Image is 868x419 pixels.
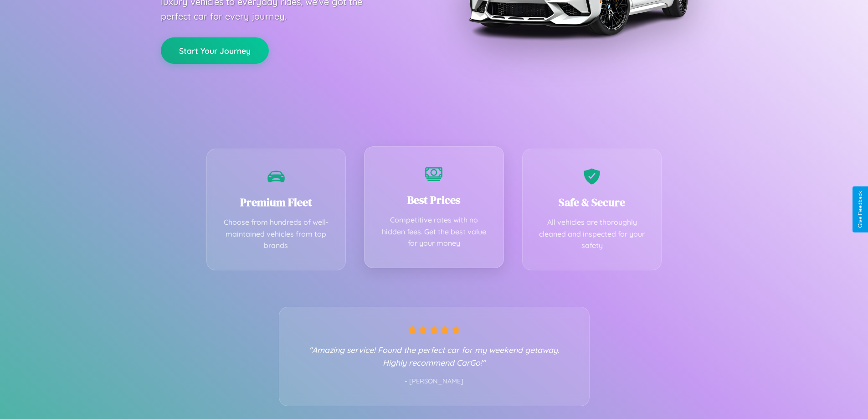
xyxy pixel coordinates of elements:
p: Choose from hundreds of well-maintained vehicles from top brands [221,217,332,252]
h3: Best Prices [378,192,490,207]
p: All vehicles are thoroughly cleaned and inspected for your safety [536,217,648,252]
p: "Amazing service! Found the perfect car for my weekend getaway. Highly recommend CarGo!" [298,343,571,369]
button: Start Your Journey [161,37,269,64]
p: - [PERSON_NAME] [298,376,571,388]
h3: Safe & Secure [536,195,648,210]
p: Competitive rates with no hidden fees. Get the best value for your money [378,214,490,249]
div: Give Feedback [857,191,863,228]
h3: Premium Fleet [221,195,332,210]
